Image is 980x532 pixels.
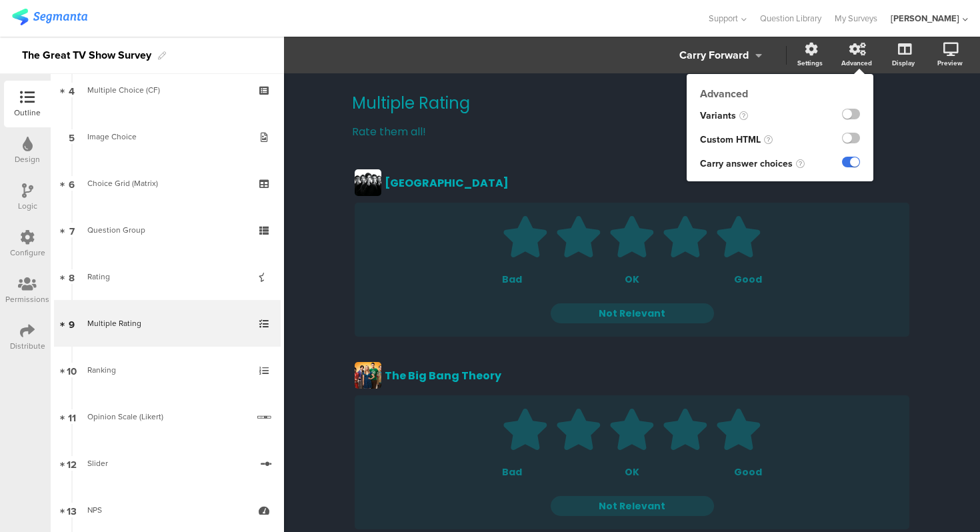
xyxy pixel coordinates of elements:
a: 9 Multiple Rating [54,300,281,347]
div: Multiple Rating [87,317,247,330]
span: 5 [69,129,75,144]
span: Custom HTML [700,133,761,147]
a: 6 Choice Grid (Matrix) [54,160,281,207]
a: 10 Ranking [54,347,281,393]
div: Good [684,273,762,287]
div: Advanced [841,58,872,68]
div: Question Group [87,223,247,237]
div: Choice Grid (Matrix) [87,177,247,190]
div: Design [15,153,40,165]
div: Multiple Rating [352,93,912,113]
div: Configure [10,247,45,259]
div: OK [593,273,671,287]
a: 11 Opinion Scale (Likert) [54,393,281,440]
div: Display [892,58,915,68]
span: Variants [700,109,736,123]
span: 12 [67,456,77,471]
a: 4 Multiple Choice (CF) [54,67,281,113]
span: 6 [69,176,75,191]
div: The Big Bang Theory [385,367,909,384]
div: Image Choice [87,130,247,143]
div: Multiple Choice (CF) [87,83,247,97]
span: Carry answer choices [700,157,793,171]
div: OK [593,465,671,479]
a: 5 Image Choice [54,113,281,160]
a: 8 Rating [54,253,281,300]
span: 9 [69,316,75,331]
span: 7 [69,223,75,237]
div: Preview [937,58,963,68]
span: 13 [67,503,77,517]
span: 8 [69,269,75,284]
span: 11 [68,409,76,424]
div: Good [684,465,762,479]
div: Outline [14,107,41,119]
div: Opinion Scale (Likert) [87,410,247,423]
span: 10 [67,363,77,377]
div: Permissions [5,293,49,305]
div: Distribute [10,340,45,352]
div: Rate them all! [352,123,912,140]
a: 7 Question Group [54,207,281,253]
div: [GEOGRAPHIC_DATA] [385,175,909,191]
div: Rating [87,270,247,283]
div: Logic [18,200,37,212]
div: Carry Forward [679,46,749,65]
div: [PERSON_NAME] [891,12,959,25]
div: Bad [502,465,580,479]
div: The Great TV Show Survey [22,45,151,66]
img: segmanta logo [12,9,87,25]
div: Ranking [87,363,247,377]
div: Slider [87,457,251,470]
a: 12 Slider [54,440,281,487]
span: Support [709,12,738,25]
span: 4 [69,83,75,97]
div: Advanced [687,86,873,101]
div: Settings [797,58,823,68]
div: Bad [502,273,580,287]
div: NPS [87,503,247,517]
